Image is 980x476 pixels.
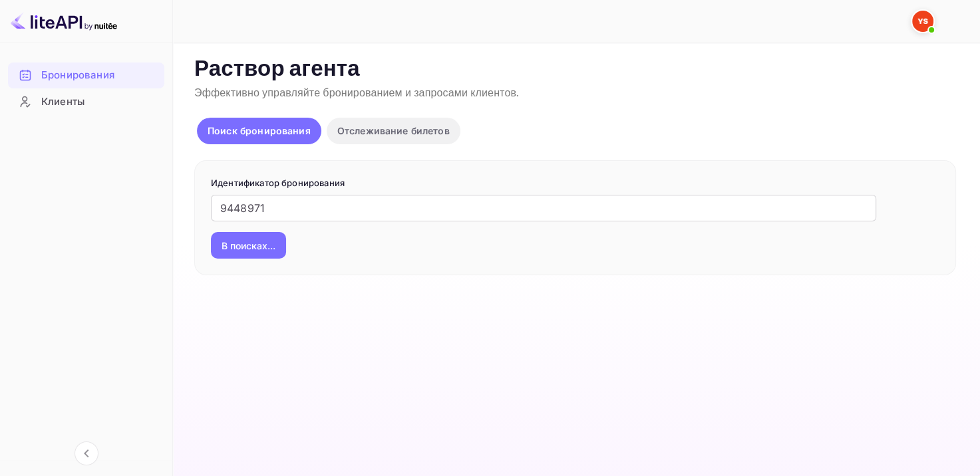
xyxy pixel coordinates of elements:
ya-tr-span: Поиск бронирования [208,125,311,136]
ya-tr-span: Идентификатор бронирования [211,178,345,188]
ya-tr-span: Отслеживание билетов [337,125,450,136]
input: Введите идентификатор бронирования (например, 63782194) [211,195,876,221]
button: В поисках... [211,232,286,259]
div: Клиенты [8,89,164,115]
button: Свернуть навигацию [75,441,98,465]
ya-tr-span: Клиенты [41,94,84,110]
img: Служба Поддержки Яндекса [912,11,933,32]
div: Бронирования [8,62,164,88]
img: Логотип LiteAPI [11,11,117,32]
ya-tr-span: Раствор агента [194,55,360,84]
a: Бронирования [8,62,164,87]
a: Клиенты [8,89,164,114]
ya-tr-span: Бронирования [41,68,114,83]
ya-tr-span: В поисках... [222,239,275,253]
ya-tr-span: Эффективно управляйте бронированием и запросами клиентов. [194,86,519,100]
